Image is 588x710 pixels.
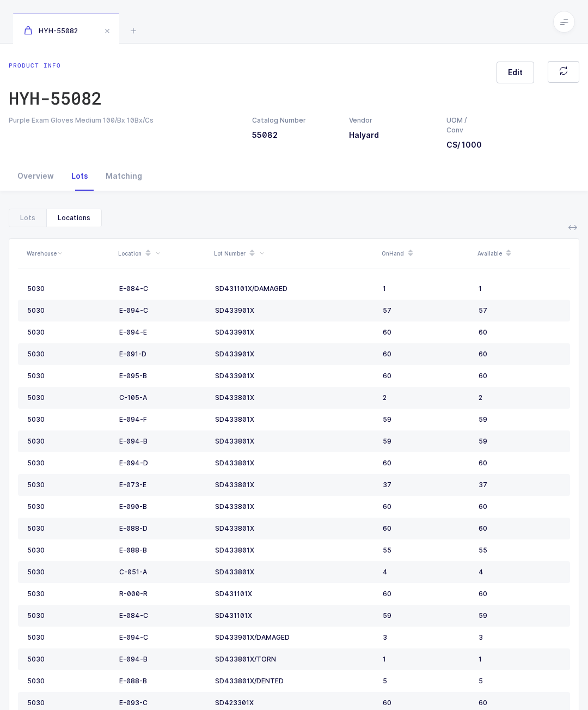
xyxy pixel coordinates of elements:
[119,350,146,358] span: E-091-D
[9,161,63,191] div: Overview
[215,306,254,314] span: SD433901X
[215,437,254,445] span: SD433801X
[215,415,254,423] span: SD433801X
[383,502,470,511] div: 60
[383,415,470,424] div: 59
[215,524,254,532] span: SD433801X
[97,161,151,191] div: Matching
[27,546,111,555] div: 5030
[479,546,561,555] div: 55
[46,209,101,227] div: Locations
[27,502,111,511] div: 5030
[27,611,111,620] div: 5030
[479,611,561,620] div: 59
[446,139,482,150] h3: CS
[479,328,561,337] div: 60
[119,306,148,314] span: E-094-C
[383,328,470,337] div: 60
[479,633,561,642] div: 3
[215,481,254,489] span: SD433801X
[119,590,148,598] span: R-000-R
[383,459,470,468] div: 60
[215,568,254,576] span: SD433801X
[215,546,254,554] span: SD433801X
[383,699,470,707] div: 60
[383,437,470,446] div: 59
[27,244,112,263] div: Warehouse
[215,328,254,336] span: SD433901X
[383,524,470,533] div: 60
[215,502,254,511] span: SD433801X
[119,459,148,467] span: E-094-D
[119,437,148,445] span: E-094-B
[27,437,111,446] div: 5030
[27,350,111,359] div: 5030
[119,524,148,532] span: E-088-D
[383,372,470,380] div: 60
[383,590,470,598] div: 60
[119,502,147,511] span: E-090-B
[479,481,561,489] div: 37
[508,67,523,78] span: Edit
[27,459,111,468] div: 5030
[215,677,284,685] span: SD433801X/DENTED
[119,393,147,402] span: C-105-A
[215,633,290,641] span: SD433901X/DAMAGED
[477,244,561,263] div: Available
[27,633,111,642] div: 5030
[215,590,252,598] span: SD431101X
[457,140,482,149] span: / 1000
[119,699,148,707] span: E-093-C
[383,677,470,685] div: 5
[479,502,561,511] div: 60
[27,481,111,489] div: 5030
[349,116,433,125] div: Vendor
[383,393,470,402] div: 2
[479,284,561,293] div: 1
[479,393,561,402] div: 2
[119,611,148,620] span: E-084-C
[479,524,561,533] div: 60
[215,350,254,358] span: SD433901X
[383,655,470,664] div: 1
[497,62,534,83] button: Edit
[119,677,147,685] span: E-088-B
[27,677,111,685] div: 5030
[24,27,78,35] span: HYH-55082
[215,655,276,663] span: SD433801X/TORN
[63,161,97,191] div: Lots
[383,350,470,359] div: 60
[119,633,148,641] span: E-094-C
[27,306,111,315] div: 5030
[215,459,254,467] span: SD433801X
[383,306,470,315] div: 57
[9,116,239,125] div: Purple Exam Gloves Medium 100/Bx 10Bx/Cs
[27,568,111,577] div: 5030
[119,568,147,576] span: C-051-A
[479,568,561,577] div: 4
[9,61,102,70] div: Product info
[119,655,148,663] span: E-094-B
[119,546,147,554] span: E-088-B
[27,524,111,533] div: 5030
[27,393,111,402] div: 5030
[119,328,147,336] span: E-094-E
[27,655,111,664] div: 5030
[479,459,561,468] div: 60
[215,611,252,620] span: SD431101X
[27,372,111,380] div: 5030
[479,372,561,380] div: 60
[479,437,561,446] div: 59
[446,116,482,135] div: UOM / Conv
[215,284,287,293] span: SD431101X/DAMAGED
[382,244,471,263] div: OnHand
[215,372,254,380] span: SD433901X
[383,546,470,555] div: 55
[479,590,561,598] div: 60
[383,284,470,293] div: 1
[27,328,111,337] div: 5030
[27,590,111,598] div: 5030
[118,244,207,263] div: Location
[27,699,111,707] div: 5030
[383,611,470,620] div: 59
